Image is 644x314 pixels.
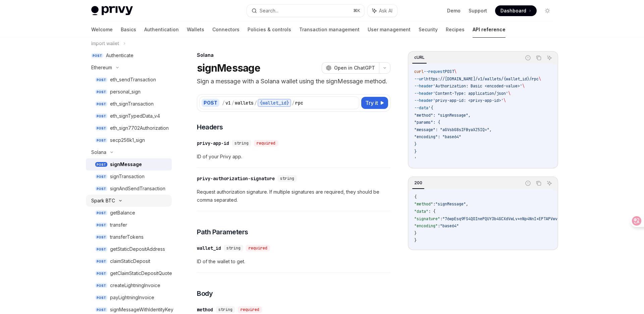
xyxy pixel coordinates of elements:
span: ID of your Privy app. [197,153,390,161]
div: signTransaction [110,172,145,181]
span: POST [91,53,103,58]
div: eth_signTypedData_v4 [110,112,160,120]
div: Solana [91,148,106,156]
span: POST [95,223,107,228]
div: / [254,100,257,106]
a: API reference [473,22,505,38]
span: } [414,238,417,243]
span: : [438,223,440,229]
span: \ [522,83,525,89]
span: POST [95,295,107,300]
div: transferTokens [110,233,144,241]
span: } [414,142,417,147]
span: --header [414,98,433,103]
span: "encoding": "base64" [414,134,461,140]
div: 200 [412,179,424,187]
a: Authentication [144,22,179,38]
span: } [414,231,417,236]
img: light logo [91,6,133,15]
span: "encoding" [414,223,438,229]
div: Search... [260,7,278,15]
a: POSTsignMessage [86,158,172,170]
span: POST [95,138,107,143]
div: signMessage [110,160,142,168]
span: "message": "aGVsbG8sIFByaXZ5IQ=", [414,127,492,132]
div: claimStaticDeposit [110,257,150,265]
span: \ [539,76,541,82]
span: POST [95,162,107,167]
span: POST [95,307,107,312]
div: cURL [412,53,427,62]
button: Copy the contents from the code block [534,179,543,188]
span: } [414,149,417,154]
button: Ask AI [545,53,554,62]
div: required [246,245,270,251]
button: Ask AI [368,5,397,17]
span: POST [95,247,107,252]
span: Path Parameters [197,227,248,237]
button: Report incorrect code [524,53,532,62]
button: Copy the contents from the code block [534,53,543,62]
span: '{ [428,105,433,111]
span: ID of the wallet to get. [197,258,390,266]
span: string [234,141,249,146]
button: Try it [361,97,388,109]
span: "signMessage" [435,201,466,207]
div: getClaimStaticDepositQuote [110,269,172,277]
div: / [231,100,234,106]
div: rpc [295,100,303,106]
span: \ [508,91,511,96]
span: 'Authorization: Basic <encoded-value>' [433,83,522,89]
div: {wallet_id} [258,99,291,107]
span: Try it [365,99,378,107]
span: string [280,176,294,181]
div: signMessageWithIdentityKey [110,306,173,314]
div: getBalance [110,209,135,217]
a: Dashboard [495,5,537,16]
div: getStaticDepositAddress [110,245,165,253]
div: required [254,140,278,147]
a: POSTgetClaimStaticDepositQuote [86,267,172,279]
span: POST [95,271,107,276]
button: Report incorrect code [524,179,532,188]
span: , [466,201,468,207]
span: Headers [197,122,223,132]
span: POST [95,102,107,107]
span: --header [414,83,433,89]
div: Solana [197,52,390,58]
div: Authenticate [106,51,133,60]
div: eth_sign7702Authorization [110,124,169,132]
a: POSTgetBalance [86,207,172,219]
span: POST [95,186,107,191]
span: "method": "signMessage", [414,113,471,118]
div: privy-authorization-signature [197,175,275,182]
div: / [292,100,294,106]
a: POSTsecp256k1_sign [86,134,172,146]
span: Request authorization signature. If multiple signatures are required, they should be comma separa... [197,188,390,204]
a: Transaction management [299,22,360,38]
span: \ [503,98,506,103]
span: POST [445,69,454,74]
a: POSTeth_signTransaction [86,98,172,110]
span: POST [95,174,107,179]
div: eth_signTransaction [110,100,154,108]
div: createLightningInvoice [110,281,160,289]
span: curl [414,69,424,74]
span: "base64" [440,223,459,229]
span: "data" [414,209,428,214]
a: POSTeth_sendTransaction [86,74,172,86]
span: --url [414,76,426,82]
span: ' [414,156,417,161]
a: POSTsignTransaction [86,170,172,183]
a: Demo [447,7,461,14]
span: "signature" [414,216,440,222]
div: wallets [235,100,254,106]
span: POST [95,114,107,119]
div: / [222,100,225,106]
div: signAndSendTransaction [110,185,165,193]
a: POSTAuthenticate [86,49,172,62]
span: --data [414,105,428,111]
div: required [238,306,262,313]
a: Policies & controls [248,22,291,38]
div: wallet_id [197,245,221,251]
